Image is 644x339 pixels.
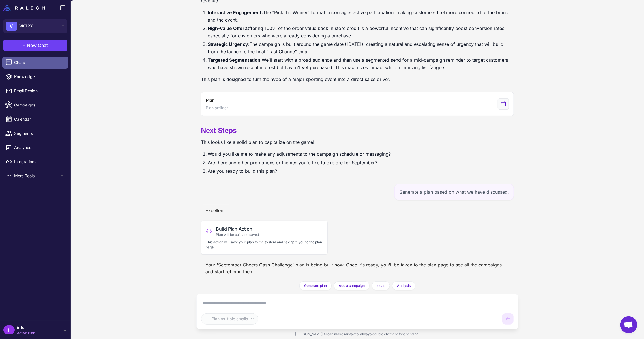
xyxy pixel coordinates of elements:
[208,57,262,63] strong: Targeted Segmentation:
[196,329,518,339] div: [PERSON_NAME] AI can make mistakes, always double check before sending.
[620,316,637,333] a: Open chat
[208,150,391,158] li: Would you like me to make any adjustments to the campaign schedule or messaging?
[201,126,391,135] h2: Next Steps
[392,281,415,290] button: Analysis
[208,159,391,166] li: Are there any other promotions or themes you'd like to explore for September?
[14,59,64,66] span: Chats
[201,76,514,83] p: This plan is designed to turn the hype of a major sporting event into a direct sales driver.
[208,9,514,24] li: The "Pick the Winner" format encourages active participation, making customers feel more connecte...
[2,142,68,153] a: Analytics
[208,10,263,15] strong: Interactive Engagement:
[206,240,323,250] p: This action will save your plan to the system and navigate you to the plan page.
[3,5,47,11] a: Raleon Logo
[2,71,68,83] a: Knowledge
[201,92,514,116] button: View generated Plan
[19,23,33,29] span: VKTRY
[208,25,246,31] strong: High-Value Offer:
[2,127,68,139] a: Segments
[3,325,15,334] div: I
[208,56,514,71] li: We'll start with a broad audience and then use a segmented send for a mid-campaign reminder to ta...
[377,283,385,288] span: Ideas
[339,283,365,288] span: Add a campaign
[14,159,64,165] span: Integrations
[206,97,215,104] span: Plan
[394,184,514,200] div: Generate a plan based on what we have discussed.
[14,88,64,94] span: Email Design
[201,259,514,277] div: Your 'September Cheers Cash Challenge' plan is being built now. Once it's ready, you'll be taken ...
[397,283,411,288] span: Analysis
[372,281,390,290] button: Ideas
[208,40,514,55] li: The campaign is built around the game date ([DATE]), creating a natural and escalating sense of u...
[208,167,391,175] li: Are you ready to build this plan?
[14,74,64,80] span: Knowledge
[3,40,67,51] button: +New Chat
[3,19,67,33] button: VVKTRY
[14,173,59,179] span: More Tools
[208,25,514,39] li: Offering 100% of the order value back in store credit is a powerful incentive that can significan...
[27,42,48,49] span: New Chat
[299,281,332,290] button: Generate plan
[201,138,391,146] p: This looks like a solid plan to capitalize on the game!
[216,225,259,232] span: Build Plan Action
[2,113,68,125] a: Calendar
[2,156,68,168] a: Integrations
[201,313,258,325] button: Plan multiple emails
[2,85,68,97] a: Email Design
[14,144,64,151] span: Analytics
[3,5,45,11] img: Raleon Logo
[2,57,68,69] a: Chats
[201,205,231,216] div: Excellent.
[206,105,228,111] span: Plan artifact
[6,22,17,31] div: V
[14,102,64,108] span: Campaigns
[216,232,259,237] span: Plan will be built and saved
[14,116,64,122] span: Calendar
[334,281,370,290] button: Add a campaign
[17,324,35,331] span: info
[2,99,68,111] a: Campaigns
[208,41,250,47] strong: Strategic Urgency:
[23,42,26,49] span: +
[17,331,35,336] span: Active Plan
[304,283,327,288] span: Generate plan
[14,130,64,137] span: Segments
